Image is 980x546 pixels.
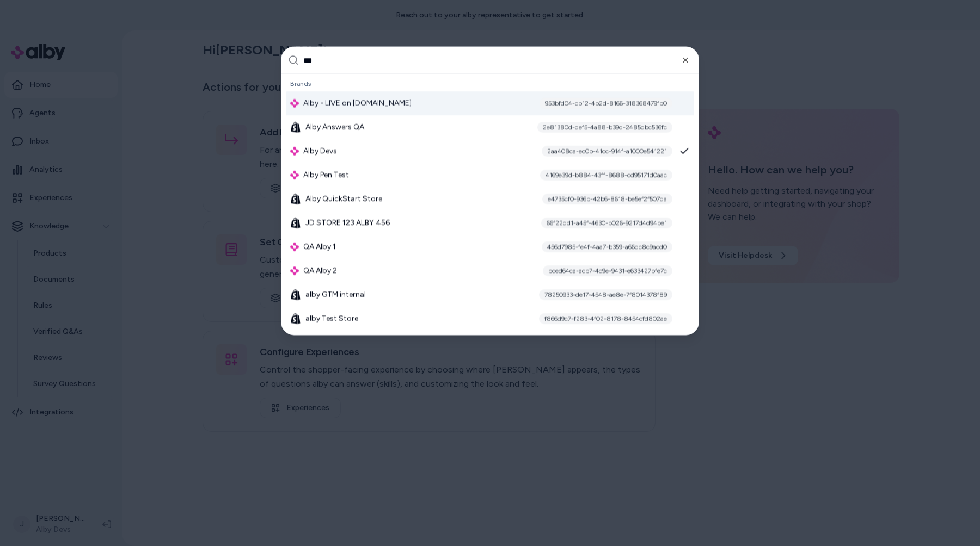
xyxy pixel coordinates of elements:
img: alby Logo [290,266,299,275]
div: Suggestions [281,74,699,335]
div: 4169e39d-b884-43ff-8688-cd95171d0aac [540,170,672,181]
div: f866d9c7-f283-4f02-8178-8454cfd802ae [539,313,672,324]
div: 953bfd04-cb12-4b2d-8166-318368479fb0 [540,98,672,109]
div: 78250933-de17-4548-ae8e-7f8014378f89 [539,289,672,300]
span: alby Test Store [305,313,358,324]
img: alby Logo [290,99,299,108]
span: Alby QuickStart Store [305,194,382,204]
div: 456d7985-fe4f-4aa7-b359-a66dc8c9acd0 [542,241,672,252]
div: 2aa408ca-ec0b-41cc-914f-a1000e541221 [542,146,672,157]
span: JD STORE 123 ALBY 456 [305,218,390,228]
img: alby Logo [290,243,299,251]
div: bced64ca-acb7-4c9e-9431-e633427bfe7c [543,265,672,276]
span: Alby Devs [303,146,337,157]
span: Alby - LIVE on [DOMAIN_NAME] [303,98,412,109]
span: Alby Answers QA [305,122,364,133]
div: 66f22dd1-a45f-4630-b026-9217d4d94be1 [541,218,672,228]
span: QA Alby 2 [303,265,337,276]
div: Brands [286,76,694,91]
span: Alby Pen Test [303,170,349,181]
div: 2e81380d-def5-4a88-b39d-2485dbc536fc [537,122,672,133]
img: alby Logo [290,147,299,156]
img: alby Logo [290,171,299,179]
div: e4735cf0-936b-42b6-8618-be5ef2f507da [542,194,672,204]
span: QA Alby 1 [303,241,336,252]
span: alby GTM internal [305,289,366,300]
